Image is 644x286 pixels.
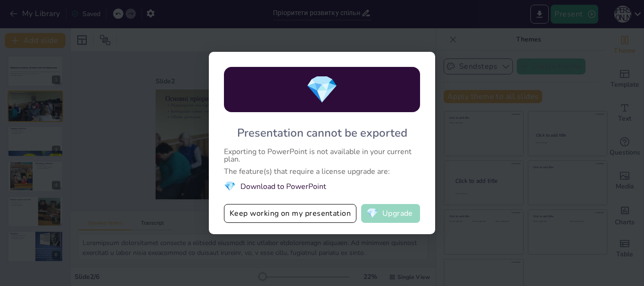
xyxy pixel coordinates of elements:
[224,148,420,163] div: Exporting to PowerPoint is not available in your current plan.
[366,209,378,218] span: diamond
[224,180,420,193] li: Download to PowerPoint
[224,204,356,223] button: Keep working on my presentation
[224,180,236,193] span: diamond
[361,204,420,223] button: diamondUpgrade
[224,168,420,175] div: The feature(s) that require a license upgrade are:
[237,125,407,140] div: Presentation cannot be exported
[305,72,339,108] span: diamond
